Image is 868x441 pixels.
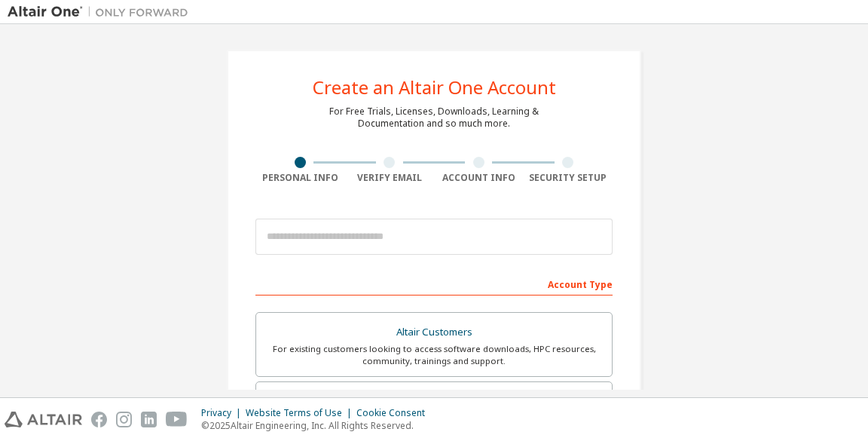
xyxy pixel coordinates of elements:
div: Security Setup [524,172,613,184]
p: © 2025 Altair Engineering, Inc. All Rights Reserved. [201,419,434,432]
div: Verify Email [345,172,435,184]
div: For existing customers looking to access software downloads, HPC resources, community, trainings ... [265,343,603,367]
img: youtube.svg [166,412,188,427]
img: altair_logo.svg [5,412,82,427]
div: Privacy [201,407,246,419]
img: instagram.svg [116,412,132,427]
div: Website Terms of Use [246,407,356,419]
img: linkedin.svg [141,412,157,427]
div: Account Type [255,271,613,296]
img: Altair One [8,5,196,20]
div: Cookie Consent [356,407,434,419]
div: Personal Info [255,172,345,184]
div: Altair Customers [265,322,603,343]
div: Create an Altair One Account [313,78,556,96]
div: For Free Trials, Licenses, Downloads, Learning & Documentation and so much more. [329,106,539,130]
div: Account Info [434,172,524,184]
img: facebook.svg [91,412,107,427]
